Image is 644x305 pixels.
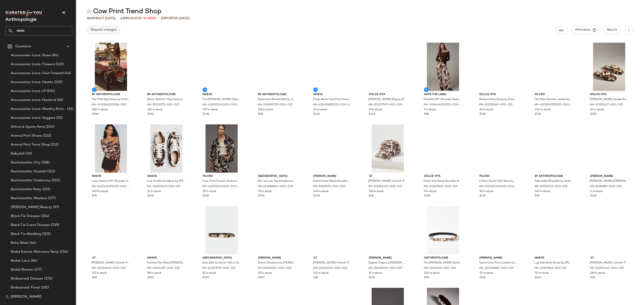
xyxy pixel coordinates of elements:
[202,179,240,183] span: Cow-Print Trucker Jacket by Pilcro in Beige, Women's, Size: 6, Cotton at Anthropologie
[424,276,429,280] span: $50
[53,80,63,85] span: (120)
[11,205,52,210] span: [PERSON_NAME] Beauty
[258,276,265,280] span: $190
[11,151,25,156] span: Babydoll
[479,185,517,189] span: AN-4120912140005-000-009
[11,89,46,94] span: Accessories Icons LP
[535,190,550,194] span: 143 in stock
[50,223,59,228] span: (239)
[258,98,296,102] span: Statement Buckle Belt by Anthropologie in Beige, Women's, Size: Large, Leather
[420,43,466,91] img: 4114444050011_020_b
[534,185,568,189] span: AN-93752004-000-029
[11,249,59,255] span: Bridal Events: Welcome Party
[534,103,572,107] span: AN-4115900970025-000-020
[590,98,628,102] span: [PERSON_NAME] Suede Mules by Dolce Vita in Beige, Women's, Size: 6.5, Leather at Anthropologie
[590,256,628,260] span: '47
[479,103,513,107] span: AN-101195469-000-015
[11,285,40,290] span: Bridesmaid: Floral
[147,185,180,189] span: AN-101806222-000-291
[92,93,130,97] span: By Anthropologie
[92,276,97,280] span: $68
[15,44,31,49] span: Curations
[603,26,621,34] button: Report
[51,53,59,58] span: (84)
[368,98,406,102] span: [PERSON_NAME] Bag by [PERSON_NAME] in Brown, Women's, Suede at Anthropologie
[258,256,296,260] span: [PERSON_NAME]
[88,43,133,91] img: 4130652010108_029_b14
[590,266,624,270] span: AN-101740413-000-029
[479,261,517,265] span: Tyche Cow-Print Loafers by [PERSON_NAME] in Brown, Women's, Size: 6, Leather/Rubber at Anthropologie
[535,112,541,116] span: $158
[368,261,406,265] span: Zagreb Clogs by [PERSON_NAME] in Brown, Women's, Size: 38, Leather/Rubber/Polyurethane at Anthrop...
[92,190,108,194] span: 1417 in stock
[313,108,327,112] span: 34 in stock
[47,196,56,201] span: (177)
[41,160,50,165] span: (186)
[590,179,628,183] span: [PERSON_NAME] [PERSON_NAME] [PERSON_NAME] Flats by [PERSON_NAME] in Beige, Women's, Size: 7.5, Po...
[147,174,185,178] span: Maeve
[92,108,108,112] span: 580 in stock
[479,266,514,270] span: AN-102329885-000-029
[535,194,539,198] span: $78
[11,223,50,228] span: Black Tie Event Dresses
[313,98,351,102] span: Crew-Neck Cow Print Sweater by Maeve in Brown, Women's, Size: Medium, Nylon/Wool/Viscose at Anthr...
[590,185,622,189] span: AN-62691985-000-015
[91,103,129,107] span: AN-4130652010108-000-029
[87,16,116,21] span: Snapshot [DATE]
[11,53,51,58] span: Accessories Icons: Bows
[11,124,45,130] span: Active & Sporty Sets
[46,89,55,94] span: (501)
[147,266,180,270] span: AN-93054575-000-018
[147,271,161,275] span: 89 in stock
[313,185,345,189] span: AN-99181091-000-009
[369,194,374,198] span: $68
[45,124,55,130] span: (104)
[479,112,486,116] span: $185
[313,271,329,275] span: 143 in stock
[161,16,190,21] p: Exported [DATE]
[120,16,142,21] div: Products
[590,174,628,178] span: [PERSON_NAME]
[11,62,55,67] span: Accessories Icons: Flowers
[258,108,273,112] span: 118 in stock
[147,190,161,194] span: 12 in stock
[40,214,49,219] span: (234)
[313,266,347,270] span: AN-101740413-000-001
[11,196,47,201] span: Bachelorette: Western
[313,190,329,194] span: 149 in stock
[535,276,541,280] span: $160
[92,112,98,116] span: $158
[258,112,263,116] span: $88
[120,17,124,20] span: 43
[535,174,573,178] span: By Anthropologie
[368,103,402,107] span: AN-101107597-000-029
[144,124,189,173] img: 101806222_291_b
[91,266,126,270] span: AN-101740413-000-020
[40,285,49,290] span: (181)
[91,28,117,32] span: Request changes
[590,190,603,194] span: 4 in stock
[11,187,41,192] span: Bachelorette Party
[28,240,36,246] span: (64)
[199,124,244,173] img: 4115912140003_015_b
[535,93,573,97] span: Pilcro
[424,261,462,265] span: The [PERSON_NAME] Stretch Belt by Anthropologie in Black, Women's, Size: XL, Leather
[313,179,351,183] span: Dakota East West Shoulder Bag by [PERSON_NAME] in Black, Women's, Polyurethane at Anthropologie
[202,98,240,102] span: The [PERSON_NAME]-Sleeve A-Line Mini Dress by Maeve in Black, Women's, Size: 14, Cotton at Anthro...
[258,174,296,178] span: [GEOGRAPHIC_DATA]
[5,10,43,16] img: cfy_white_logo.C9jOOHJF.svg
[313,93,351,97] span: Maeve
[147,112,154,116] span: $160
[91,179,129,183] span: Long-Sleeve Off-Shoulder Sheer Top by [PERSON_NAME] in Brown, Women's, Size: XS, Polyamide/Elasta...
[313,256,351,260] span: '47
[147,256,185,260] span: Maeve
[479,194,485,198] span: $118
[203,276,209,280] span: $105
[368,179,406,183] span: [PERSON_NAME] Animal-Print Baseball Cap by '47 in Brown, Women's, Polyester at Anthropologie
[43,276,53,281] span: (375)
[64,71,71,76] span: (46)
[424,194,430,198] span: $158
[203,190,216,194] span: 29 in stock
[41,187,50,192] span: (159)
[11,160,41,165] span: Bachelorette: City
